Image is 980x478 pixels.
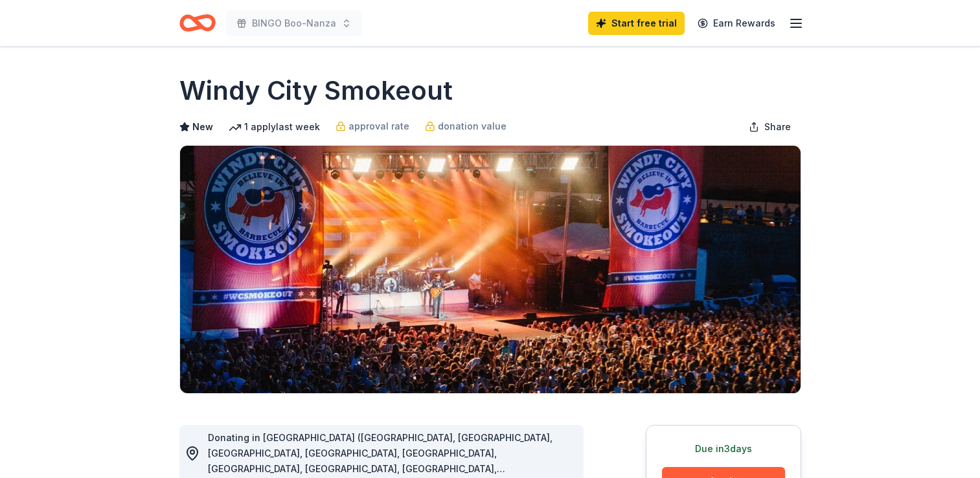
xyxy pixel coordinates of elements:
a: Home [179,8,216,38]
a: donation value [425,119,507,134]
button: Share [738,114,801,140]
div: Due in 3 days [662,441,785,457]
span: New [192,119,213,135]
a: Earn Rewards [690,12,783,35]
span: BINGO Boo-Nanza [252,16,336,31]
span: approval rate [348,119,409,134]
span: Share [764,119,791,135]
a: approval rate [336,119,409,134]
button: BINGO Boo-Nanza [226,10,362,36]
img: Image for Windy City Smokeout [180,146,801,393]
a: Start free trial [588,12,685,35]
span: donation value [438,119,507,134]
h1: Windy City Smokeout [179,73,453,109]
div: 1 apply last week [229,119,320,135]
